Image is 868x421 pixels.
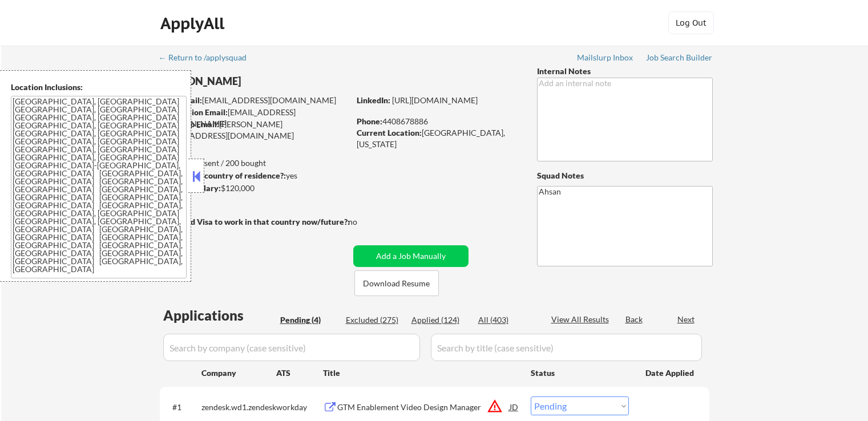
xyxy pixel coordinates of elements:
[163,334,420,361] input: Search by company (case sensitive)
[160,107,349,129] div: [EMAIL_ADDRESS][DOMAIN_NAME]
[353,245,469,267] button: Add a Job Manually
[160,74,394,88] div: [PERSON_NAME]
[163,309,276,322] div: Applications
[346,314,403,326] div: Excluded (275)
[159,170,346,181] div: yes
[577,53,634,64] a: Mailslurp Inbox
[411,314,469,326] div: Applied (124)
[276,402,323,413] div: workday
[646,54,713,62] div: Job Search Builder
[677,314,696,325] div: Next
[645,367,696,379] div: Date Applied
[478,314,535,326] div: All (403)
[487,398,503,414] button: warning_amber
[201,367,276,379] div: Company
[357,95,390,105] strong: LinkedIn:
[159,53,257,64] a: ← Return to /applysquad
[508,396,520,417] div: JD
[201,402,276,413] div: zendesk.wd1.zendesk
[357,128,422,137] strong: Current Location:
[276,367,323,379] div: ATS
[668,11,714,34] button: Log Out
[551,314,612,325] div: View All Results
[354,270,439,296] button: Download Resume
[159,183,349,194] div: $120,000
[577,54,634,62] div: Mailslurp Inbox
[280,314,337,326] div: Pending (4)
[537,66,713,77] div: Internal Notes
[160,14,228,33] div: ApplyAll
[160,95,349,106] div: [EMAIL_ADDRESS][DOMAIN_NAME]
[159,157,349,169] div: 124 sent / 200 bought
[625,314,644,325] div: Back
[531,362,629,383] div: Status
[537,170,713,181] div: Squad Notes
[348,216,381,228] div: no
[11,82,187,93] div: Location Inclusions:
[159,171,286,180] strong: Can work in country of residence?:
[159,54,257,62] div: ← Return to /applysquad
[357,116,518,127] div: 4408678886
[646,53,713,64] a: Job Search Builder
[431,334,702,361] input: Search by title (case sensitive)
[323,367,520,379] div: Title
[160,217,350,226] strong: Will need Visa to work in that country now/future?:
[392,95,478,105] a: [URL][DOMAIN_NAME]
[172,402,192,413] div: #1
[160,119,349,141] div: [PERSON_NAME][EMAIL_ADDRESS][DOMAIN_NAME]
[337,402,510,413] div: GTM Enablement Video Design Manager
[357,127,518,149] div: [GEOGRAPHIC_DATA], [US_STATE]
[357,116,382,126] strong: Phone:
